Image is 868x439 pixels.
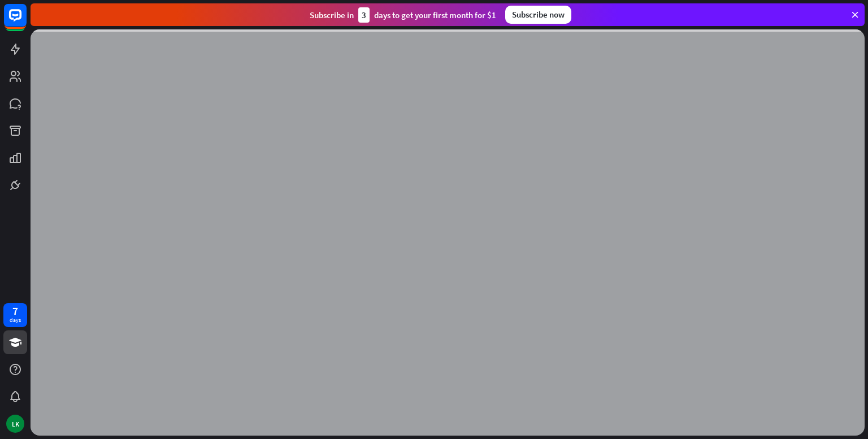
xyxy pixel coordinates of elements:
[10,316,21,324] div: days
[358,7,370,23] div: 3
[12,306,18,316] div: 7
[505,6,571,24] div: Subscribe now
[3,303,27,327] a: 7 days
[310,7,496,23] div: Subscribe in days to get your first month for $1
[6,415,24,433] div: LK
